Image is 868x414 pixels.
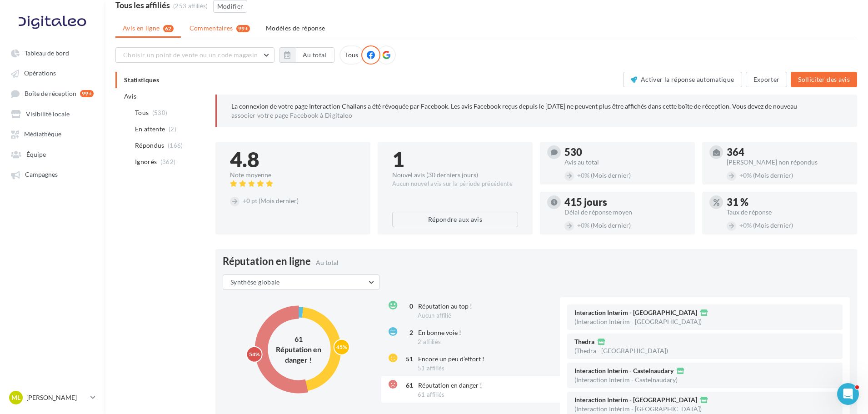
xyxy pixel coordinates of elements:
span: En attente [135,125,165,134]
span: Interaction Interim - [GEOGRAPHIC_DATA] [574,397,697,403]
div: (Interaction Intérim - [GEOGRAPHIC_DATA]) [574,319,702,325]
span: + [577,171,581,179]
button: Répondre aux avis [392,212,518,227]
div: (Thedra - [GEOGRAPHIC_DATA]) [574,348,668,354]
div: Nouvel avis (30 derniers jours) [392,172,518,178]
div: Tous les affiliés [115,1,170,9]
span: Thedra [574,339,594,345]
span: (Mois dernier) [591,171,631,179]
span: 0 pt [243,197,257,205]
text: 54% [249,351,259,358]
div: (Interaction Interim - Castelnaudary) [574,377,678,383]
span: 61 affiliés [418,391,445,398]
span: + [243,197,246,205]
button: Au total [279,47,334,63]
a: Tableau de bord [5,45,99,61]
div: Taux de réponse [727,209,850,215]
span: (Mois dernier) [259,197,299,205]
span: 0% [739,221,752,229]
button: Synthèse globale [223,274,379,290]
a: Opérations [5,65,99,81]
span: Réputation en ligne [223,256,311,266]
span: Commentaires [190,24,233,33]
span: Répondus [135,141,165,150]
div: 51 [402,354,413,364]
button: Au total [295,47,334,63]
div: 530 [564,147,688,157]
span: Encore un peu d’effort ! [418,355,484,363]
iframe: Intercom live chat [837,383,859,405]
span: Interaction Interim - Castelnaudary [574,368,673,374]
button: Activer la réponse automatique [623,72,742,87]
span: Visibilité locale [26,110,70,118]
span: Tableau de bord [25,49,69,57]
div: 99+ [80,90,94,97]
div: 364 [727,147,850,157]
span: (530) [152,109,168,116]
span: 51 affiliés [418,364,445,372]
span: (362) [160,158,176,165]
span: (Mois dernier) [591,221,631,229]
span: (2) [169,125,176,133]
button: Choisir un point de vente ou un code magasin [115,47,274,63]
a: Médiathèque [5,125,99,142]
span: Au total [316,259,339,266]
span: + [739,171,743,179]
span: Médiathèque [24,130,61,138]
a: Visibilité locale [5,105,99,122]
div: 61 [402,381,413,390]
div: Réputation en danger ! [271,344,326,365]
div: 31 % [727,197,850,207]
span: (Mois dernier) [753,171,793,179]
span: Réputation en danger ! [418,381,482,389]
span: Modèles de réponse [266,24,325,32]
span: 0% [577,221,589,229]
div: (253 affiliés) [173,2,208,10]
text: 45% [336,344,347,350]
div: Note moyenne [230,172,356,178]
span: (Mois dernier) [753,221,793,229]
span: Choisir un point de vente ou un code magasin [123,51,258,59]
span: Aucun affilié [418,312,451,319]
div: [PERSON_NAME] non répondus [727,159,850,165]
div: 1 [392,149,518,170]
div: 2 [402,328,413,337]
a: associer votre page Facebook à Digitaleo [231,112,352,119]
span: 0% [577,171,589,179]
span: Opérations [24,70,56,77]
span: ML [11,393,20,402]
span: 2 affiliés [418,338,441,345]
p: La connexion de votre page Interaction Challans a été révoquée par Facebook. Les avis Facebook re... [231,102,843,120]
div: 415 jours [564,197,688,207]
p: [PERSON_NAME] [26,393,87,402]
a: Boîte de réception 99+ [5,85,99,102]
span: 0% [739,171,752,179]
span: Interaction Interim - [GEOGRAPHIC_DATA] [574,309,697,316]
span: Réputation au top ! [418,302,472,310]
div: Aucun nouvel avis sur la période précédente [392,180,518,188]
div: 0 [402,302,413,311]
span: Campagnes [25,171,58,179]
button: Exporter [746,72,788,87]
div: Tous [339,45,364,65]
span: Avis [124,92,136,100]
a: Équipe [5,146,99,162]
div: (Interaction Intérim - [GEOGRAPHIC_DATA]) [574,406,702,412]
div: 99+ [236,25,250,32]
a: ML [PERSON_NAME] [7,389,97,406]
span: Synthèse globale [230,278,280,286]
div: 4.8 [230,149,356,170]
div: Avis au total [564,159,688,165]
a: Campagnes [5,166,99,182]
span: + [739,221,743,229]
span: En bonne voie ! [418,329,461,336]
span: (166) [168,142,183,149]
span: + [577,221,581,229]
span: Équipe [26,150,46,158]
button: Solliciter des avis [791,72,857,87]
div: Délai de réponse moyen [564,209,688,215]
span: Tous [135,108,149,117]
span: Boîte de réception [25,90,76,97]
div: 61 [271,334,326,344]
